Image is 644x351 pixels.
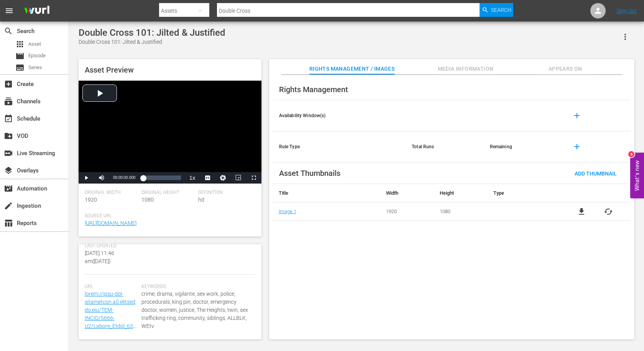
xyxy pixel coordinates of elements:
[380,184,434,202] th: Width
[434,202,488,221] td: 1080
[5,6,14,15] span: menu
[4,184,13,193] span: Automation
[491,3,511,17] span: Search
[85,213,251,219] span: Source Url
[15,63,25,72] span: Series
[85,250,114,264] span: [DATE] 11:46 am ( [DATE] )
[141,284,251,290] span: Keywords
[4,26,13,36] span: Search
[273,184,380,202] th: Title
[568,106,586,125] button: add
[141,190,194,196] span: Original Height
[604,207,613,216] button: cached
[28,40,41,48] span: Asset
[15,51,25,61] span: Episode
[4,149,13,158] span: Live Streaming
[484,131,562,162] th: Remaining
[143,175,181,180] div: Progress Bar
[231,172,246,184] button: Picture-in-Picture
[85,65,134,75] span: Asset Preview
[279,85,348,94] span: Rights Management
[28,52,46,60] span: Episode
[15,40,25,49] span: Asset
[28,64,42,71] span: Series
[617,8,637,14] a: Sign Out
[85,197,97,203] span: 1920
[113,175,135,180] span: 00:00:00.000
[4,79,13,89] span: Create
[568,137,586,156] button: add
[273,131,406,162] th: Rule Type
[572,142,582,151] span: add
[437,64,495,74] span: Media Information
[79,38,225,46] div: Double Cross 101: Jilted & Justified
[18,2,55,20] img: ans4CAIJ8jUAAAAAAAAAAAAAAAAAAAAAAAAgQb4GAAAAAAAAAAAAAAAAAAAAAAAAJMjXAAAAAAAAAAAAAAAAAAAAAAAAgAT5G...
[198,197,204,203] span: hd
[273,100,406,131] th: Availability Window(s)
[185,172,200,184] button: Playback Rate
[79,27,225,38] div: Double Cross 101: Jilted & Justified
[85,220,136,226] a: [URL][DOMAIN_NAME]
[85,243,138,249] span: Last Updated
[480,3,513,17] button: Search
[4,114,13,123] span: Schedule
[406,131,483,162] th: Total Runs
[246,172,261,184] button: Fullscreen
[309,64,394,74] span: Rights Management / Images
[537,64,594,74] span: Appears On
[215,172,231,184] button: Jump To Time
[4,201,13,210] span: Ingestion
[198,190,251,196] span: Definition
[4,219,13,228] span: Reports
[79,172,94,184] button: Play
[380,202,434,221] td: 1920
[4,97,13,106] span: Channels
[434,184,488,202] th: Height
[630,153,644,199] button: Open Feedback Widget
[94,172,109,184] button: Mute
[568,166,623,180] button: Add Thumbnail
[85,190,138,196] span: Original Width
[200,172,215,184] button: Captions
[488,184,559,202] th: Type
[4,166,13,175] span: Overlays
[572,111,582,120] span: add
[141,290,251,330] span: crime, drama, vigilante, sex work, police, procedurals, king pin, doctor, emergency doctor, women...
[279,209,296,214] a: Image 1
[141,197,154,203] span: 1080
[4,131,13,141] span: VOD
[577,207,586,216] a: file_download
[628,151,634,157] div: 6
[79,81,261,184] div: Video Player
[85,284,138,290] span: Url
[279,169,340,178] span: Asset Thumbnails
[568,171,623,177] span: Add Thumbnail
